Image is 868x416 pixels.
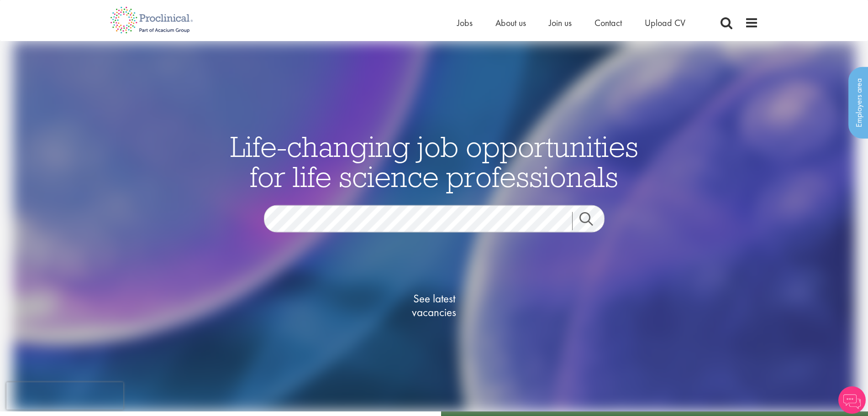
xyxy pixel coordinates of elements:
[572,212,611,230] a: Job search submit button
[230,128,638,194] span: Life-changing job opportunities for life science professionals
[457,17,473,29] a: Jobs
[13,41,855,411] img: candidate home
[389,291,480,319] span: See latest vacancies
[6,382,123,410] iframe: reCAPTCHA
[645,17,685,29] a: Upload CV
[389,255,480,355] a: See latestvacancies
[495,17,526,29] a: About us
[594,17,622,29] a: Contact
[549,17,572,29] a: Join us
[838,386,866,414] img: Chatbot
